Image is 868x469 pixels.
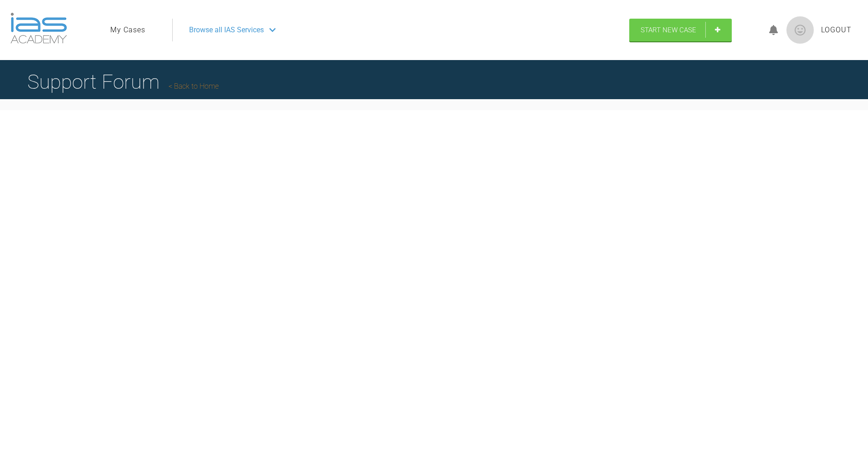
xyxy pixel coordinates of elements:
[27,66,219,98] h1: Support Forum
[110,24,145,36] a: My Cases
[821,24,852,36] a: Logout
[189,24,264,36] span: Browse all IAS Services
[629,19,732,41] a: Start New Case
[786,16,814,44] img: profile.png
[641,26,696,34] span: Start New Case
[10,13,67,44] img: logo-light.3e3ef733.png
[169,82,219,91] a: Back to Home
